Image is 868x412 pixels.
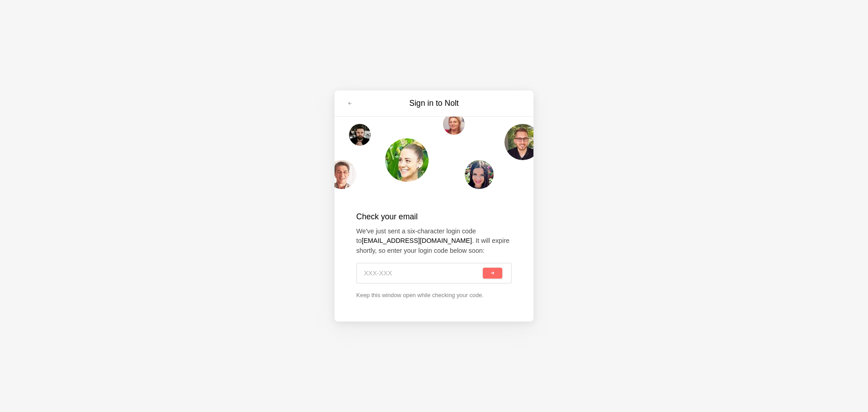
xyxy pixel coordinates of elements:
[356,211,512,223] h2: Check your email
[364,263,481,283] input: XXX-XXX
[356,291,512,299] p: Keep this window open while checking your code.
[356,227,512,256] p: We've just sent a six-character login code to . It will expire shortly, so enter your login code ...
[358,98,510,109] h3: Sign in to Nolt
[362,237,472,244] strong: [EMAIL_ADDRESS][DOMAIN_NAME]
